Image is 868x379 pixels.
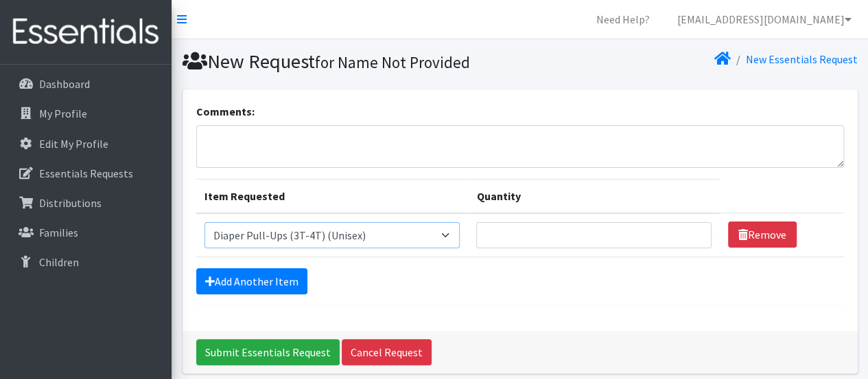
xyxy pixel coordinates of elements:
a: Edit My Profile [5,130,166,158]
p: Edit My Profile [39,137,108,151]
input: Submit Essentials Request [196,339,340,365]
a: Children [5,248,166,276]
a: [EMAIL_ADDRESS][DOMAIN_NAME] [666,6,863,33]
a: Add Another Item [196,268,307,294]
p: My Profile [39,107,87,120]
p: Families [39,226,78,239]
th: Item Requested [196,179,469,213]
a: Dashboard [5,70,166,98]
p: Dashboard [39,77,90,91]
a: My Profile [5,100,166,127]
p: Essentials Requests [39,166,133,180]
label: Comments: [196,103,255,120]
p: Children [39,255,79,269]
a: Cancel Request [342,339,432,365]
small: for Name Not Provided [315,52,470,72]
p: Distributions [39,196,102,210]
a: Distributions [5,189,166,217]
th: Quantity [468,179,719,213]
a: Essentials Requests [5,160,166,187]
img: HumanEssentials [5,9,166,55]
a: Remove [728,221,797,248]
a: Families [5,219,166,246]
a: New Essentials Request [746,52,858,66]
a: Need Help? [585,6,661,33]
h1: New Request [183,50,515,74]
